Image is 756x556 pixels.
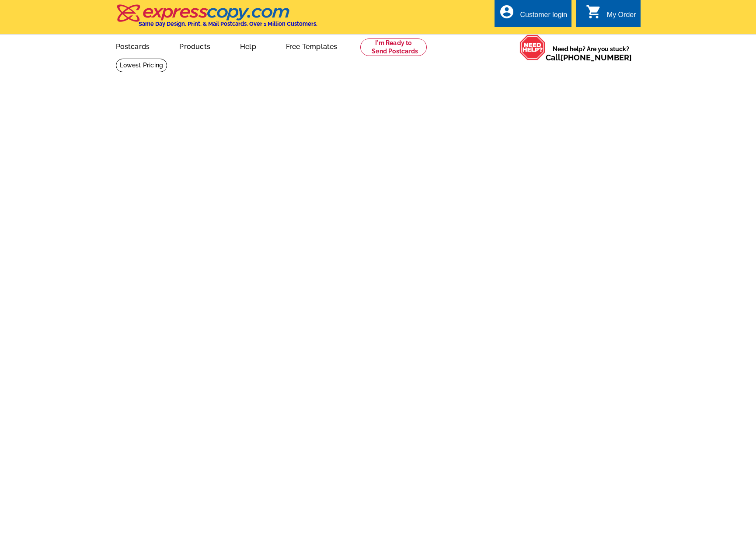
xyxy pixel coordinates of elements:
[165,35,224,56] a: Products
[102,35,164,56] a: Postcards
[520,11,567,23] div: Customer login
[586,4,602,20] i: shopping_cart
[546,53,632,62] span: Call
[546,45,636,62] span: Need help? Are you stuck?
[561,53,632,62] a: [PHONE_NUMBER]
[519,35,546,60] img: help
[499,10,567,21] a: account_circle Customer login
[116,10,317,27] a: Same Day Design, Print, & Mail Postcards. Over 1 Million Customers.
[607,11,636,23] div: My Order
[139,21,317,27] h4: Same Day Design, Print, & Mail Postcards. Over 1 Million Customers.
[499,4,515,20] i: account_circle
[226,35,270,56] a: Help
[272,35,352,56] a: Free Templates
[586,10,636,21] a: shopping_cart My Order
